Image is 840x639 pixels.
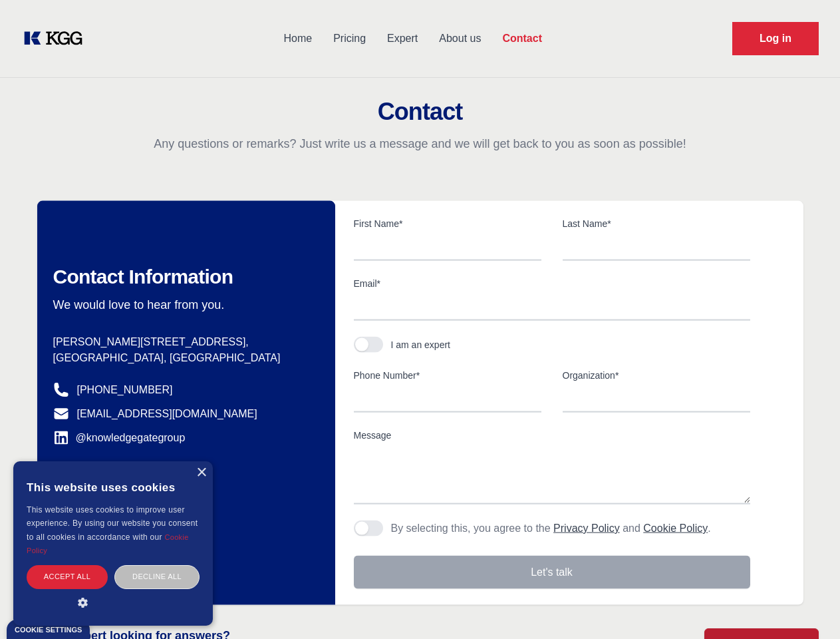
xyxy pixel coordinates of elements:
[391,521,711,536] p: By selecting this, you agree to the and .
[732,22,819,55] a: Request Demo
[16,136,824,152] p: Any questions or remarks? Just write us a message and we will get back to you as soon as possible!
[15,626,82,634] div: Cookie settings
[773,575,840,639] iframe: Chat Widget
[428,21,491,56] a: About us
[27,565,108,588] div: Accept all
[376,21,428,56] a: Expert
[27,505,198,542] span: This website uses cookies to improve user experience. By using our website you consent to all coo...
[53,350,314,366] p: [GEOGRAPHIC_DATA], [GEOGRAPHIC_DATA]
[16,99,824,125] h2: Contact
[354,556,750,589] button: Let's talk
[354,369,541,382] label: Phone Number*
[27,471,200,503] div: This website uses cookies
[53,265,314,289] h2: Contact Information
[53,297,314,313] p: We would love to hear from you.
[563,217,750,230] label: Last Name*
[77,382,173,398] a: [PHONE_NUMBER]
[553,523,620,534] a: Privacy Policy
[354,429,750,442] label: Message
[27,533,189,554] a: Cookie Policy
[114,565,200,588] div: Decline all
[354,277,750,290] label: Email*
[21,28,93,49] a: KOL Knowledge Platform: Talk to Key External Experts (KEE)
[77,406,257,422] a: [EMAIL_ADDRESS][DOMAIN_NAME]
[491,21,553,56] a: Contact
[323,21,376,56] a: Pricing
[196,468,206,478] div: Close
[53,334,314,350] p: [PERSON_NAME][STREET_ADDRESS],
[53,430,186,446] a: @knowledgegategroup
[273,21,323,56] a: Home
[391,338,451,351] div: I am an expert
[643,523,708,534] a: Cookie Policy
[563,369,750,382] label: Organization*
[354,217,541,230] label: First Name*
